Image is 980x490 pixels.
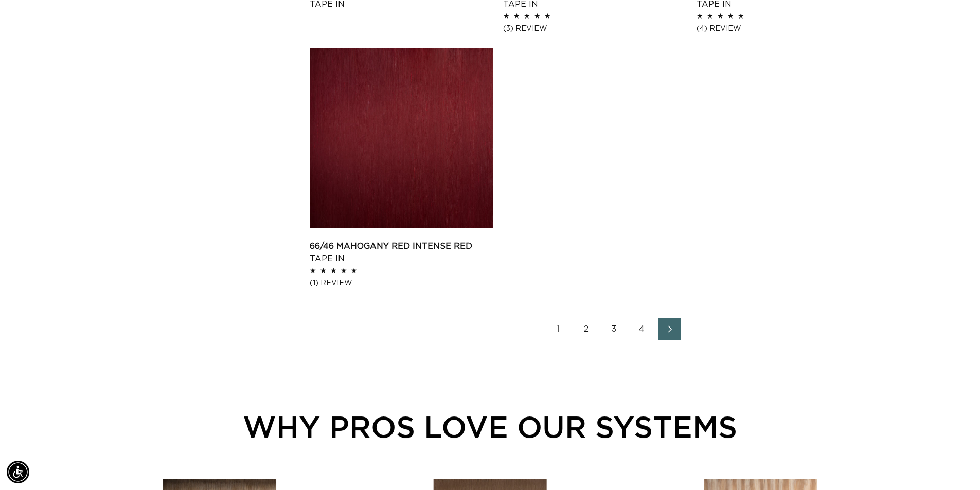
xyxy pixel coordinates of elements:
a: Page 1 [547,318,570,340]
div: WHY PROS LOVE OUR SYSTEMS [62,404,918,449]
nav: Pagination [310,318,918,340]
a: 66/46 Mahogany Red Intense Red Tape In [310,240,493,265]
a: Next page [658,318,681,340]
a: Page 3 [603,318,626,340]
div: Accessibility Menu [7,461,29,483]
a: Page 2 [575,318,598,340]
a: Page 4 [631,318,653,340]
